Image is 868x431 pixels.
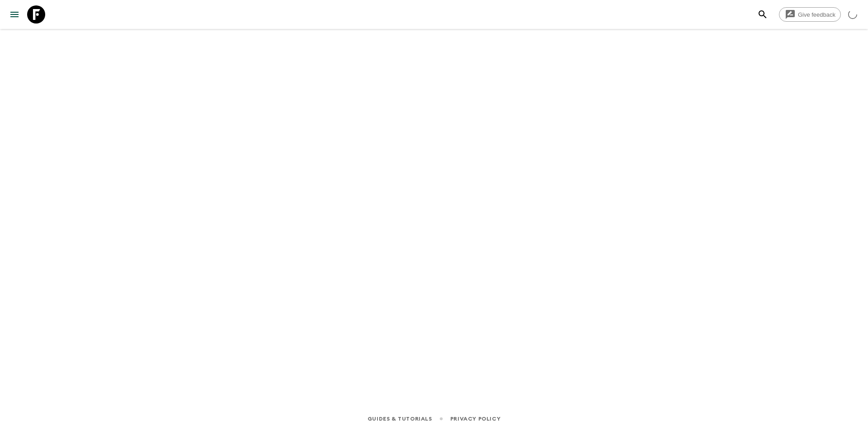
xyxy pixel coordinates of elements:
[450,414,500,424] a: Privacy Policy
[754,5,772,24] button: search adventures
[793,11,840,18] span: Give feedback
[368,414,432,424] a: Guides & Tutorials
[5,5,24,24] button: menu
[779,7,841,22] a: Give feedback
